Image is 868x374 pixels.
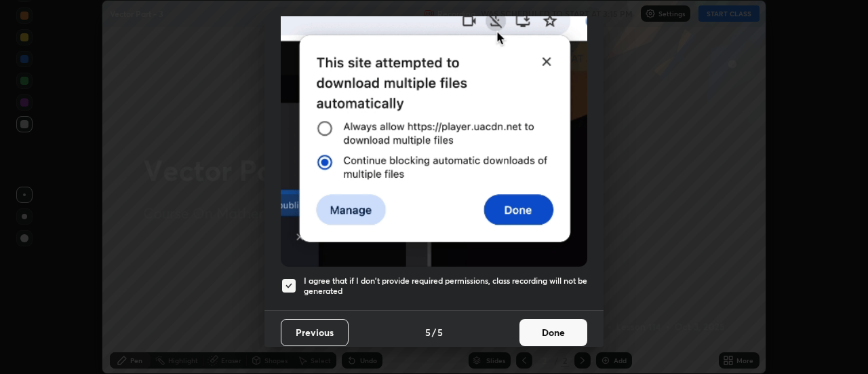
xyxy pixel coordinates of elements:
h4: 5 [425,325,431,339]
h4: / [432,325,436,339]
h5: I agree that if I don't provide required permissions, class recording will not be generated [304,276,587,297]
h4: 5 [437,325,443,339]
button: Done [519,319,587,346]
button: Previous [281,319,349,346]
